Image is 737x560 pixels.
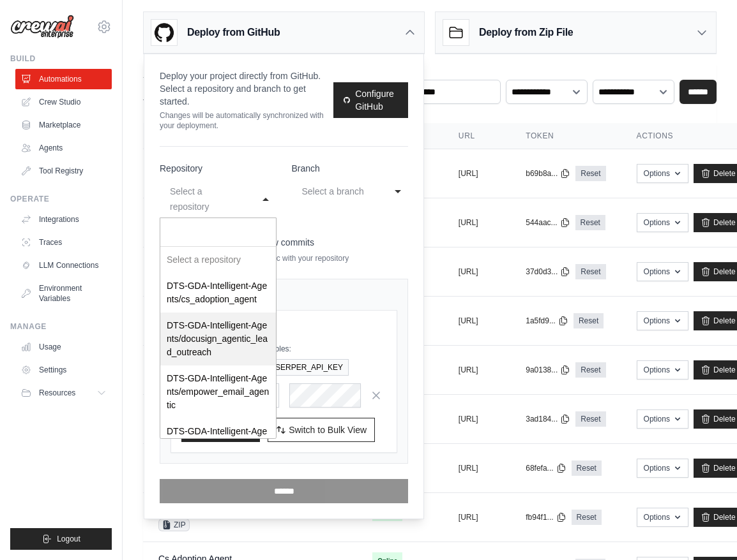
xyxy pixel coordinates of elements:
p: Changes will be automatically synchronized with your deployment. [160,110,333,131]
h3: Deploy from Zip File [479,25,573,40]
label: Repository [160,162,277,175]
th: Token [510,123,621,149]
div: DTS-GDA-Intelligent-Agents/docusign_agentic_lead_outreach [160,313,276,365]
button: Logout [10,528,112,550]
button: Resources [15,383,112,403]
button: Switch to Bulk View [268,418,375,442]
a: Marketplace [15,115,112,135]
button: Options [637,508,688,527]
button: Options [637,262,688,281]
button: Options [637,409,688,429]
a: Configure GitHub [333,82,408,118]
a: Reset [575,215,605,230]
a: Automations [15,69,112,89]
a: LLM Connections [15,255,112,276]
th: Crew [143,123,357,149]
a: Reset [574,313,604,328]
label: Branch [292,162,409,175]
button: 1a5fd9... [526,316,568,326]
button: Options [637,164,688,183]
div: Select a repository [160,247,276,273]
button: b69b8a... [526,168,570,179]
a: Tool Registry [15,161,112,181]
div: DTS-GDA-Intelligent-Agents/cs_adoption_agent [160,273,276,313]
span: ZIP [158,519,190,531]
a: Traces [15,232,112,253]
button: 37d0d3... [526,267,570,277]
a: Reset [575,166,605,181]
a: Integrations [15,209,112,230]
p: Manage and monitor your active crew automations from this dashboard. [143,82,368,108]
h3: Deploy from GitHub [187,25,280,40]
div: Operate [10,194,112,204]
input: Select a repository [160,218,276,247]
a: Reset [572,461,602,476]
div: DTS-GDA-Intelligent-Agents/midmarket_email_agent [160,418,276,471]
span: Logout [57,534,80,544]
p: Deploy your project directly from GitHub. Select a repository and branch to get started. [160,70,333,108]
button: SERPER_API_KEY [259,359,349,376]
img: Logo [10,15,74,39]
div: Select a repository [170,184,241,214]
p: Available organization variables: [181,344,386,354]
div: Manage [10,321,112,332]
a: Crew Studio [15,92,112,112]
a: Settings [15,360,112,380]
a: Reset [575,411,605,427]
button: fb94f1... [526,512,566,522]
h3: Environment Variables [181,321,386,334]
button: 544aac... [526,217,570,228]
img: GitHub Logo [151,20,177,45]
a: Environment Variables [15,278,112,309]
span: Switch to Bulk View [289,424,367,436]
h2: Automations Live [143,64,368,82]
button: Options [637,213,688,232]
button: 3ad184... [526,414,570,424]
div: Select a branch [302,184,373,199]
button: 9a0138... [526,365,570,375]
button: Options [637,311,688,330]
div: DTS-GDA-Intelligent-Agents/empower_email_agentic [160,365,276,418]
a: Reset [572,510,602,525]
span: Resources [39,388,75,398]
a: Reset [575,362,605,378]
button: Options [637,459,688,478]
a: Reset [575,264,605,279]
div: Build [10,54,112,64]
button: 68fefa... [526,463,566,473]
button: Options [637,360,688,379]
h4: Environment Variables [171,290,397,302]
a: Usage [15,337,112,357]
th: URL [443,123,510,149]
a: Agents [15,138,112,158]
